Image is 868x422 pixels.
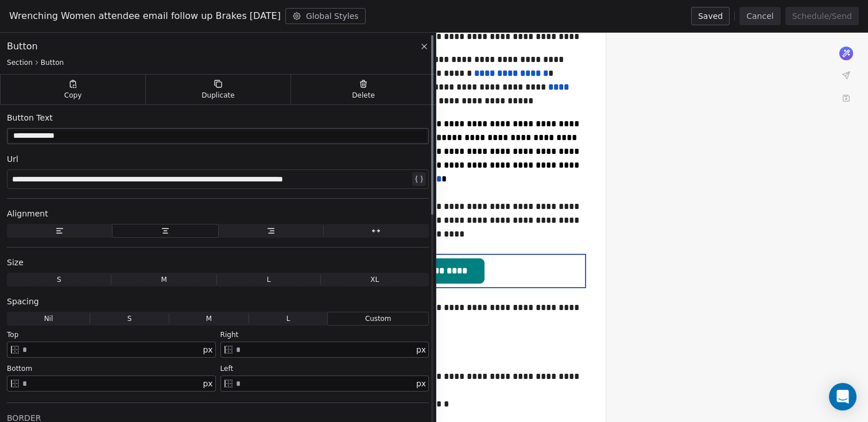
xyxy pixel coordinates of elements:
span: Copy [64,91,82,100]
div: Open Intercom Messenger [829,383,857,411]
span: Alignment [7,208,48,219]
span: Duplicate [201,91,234,100]
span: Size [7,257,24,268]
div: left [220,364,429,373]
span: M [206,313,212,324]
span: L [286,313,290,324]
span: XL [370,274,379,285]
button: Cancel [739,7,780,25]
div: top [7,330,216,339]
span: S [57,274,61,285]
button: Schedule/Send [785,7,859,25]
div: right [220,330,429,339]
span: Button [7,40,38,53]
span: Button [41,58,64,67]
button: Saved [691,7,730,25]
span: px [203,344,212,356]
span: px [416,344,426,356]
span: Delete [352,91,375,100]
span: Spacing [7,296,39,307]
span: L [267,274,271,285]
div: bottom [7,364,216,373]
span: S [127,313,132,324]
span: Section [7,58,33,67]
span: Wrenching Women attendee email follow up Brakes [DATE] [9,9,281,23]
span: px [416,378,426,390]
span: Url [7,153,18,165]
button: Global Styles [285,8,366,24]
span: Nil [44,313,53,324]
span: px [203,378,212,390]
span: M [161,274,166,285]
span: Button Text [7,112,53,123]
